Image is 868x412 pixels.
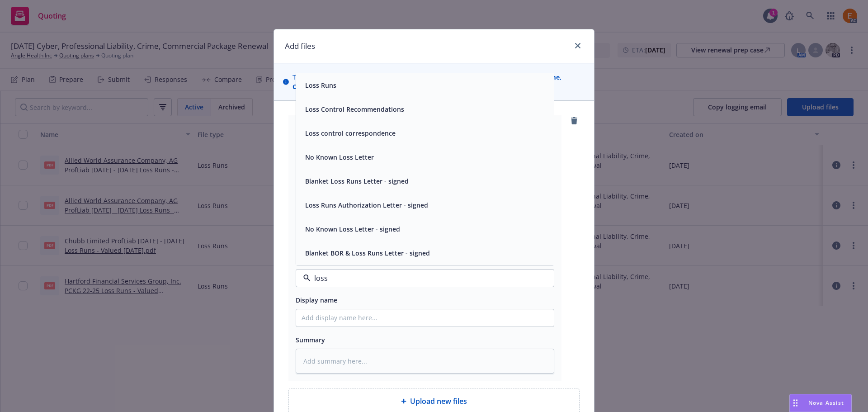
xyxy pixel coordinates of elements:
button: No Known Loss Letter - signed [305,224,400,234]
button: Nova Assist [789,394,852,412]
div: Drag to move [790,394,801,412]
a: remove [569,115,580,126]
input: Filter by keyword [311,273,536,284]
button: Loss Control Recommendations [305,104,404,114]
span: Display name [296,296,337,304]
button: Loss Runs Authorization Letter - signed [305,200,428,210]
button: No Known Loss Letter [305,152,374,162]
button: Blanket Loss Runs Letter - signed [305,176,409,186]
h1: Add files [285,40,315,52]
a: close [572,40,583,51]
button: Blanket BOR & Loss Runs Letter - signed [305,248,430,258]
input: Add display name here... [296,309,554,327]
button: Loss Runs [305,81,336,90]
span: The uploaded files will be associated with [292,72,585,91]
span: Upload new files [410,396,467,407]
span: Summary [296,336,325,344]
button: Loss control correspondence [305,128,396,138]
span: Nova Assist [808,399,844,407]
strong: 25 [DATE] Cyber, Professional Liability, Crime, Commercial Package Renewal [292,73,561,91]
